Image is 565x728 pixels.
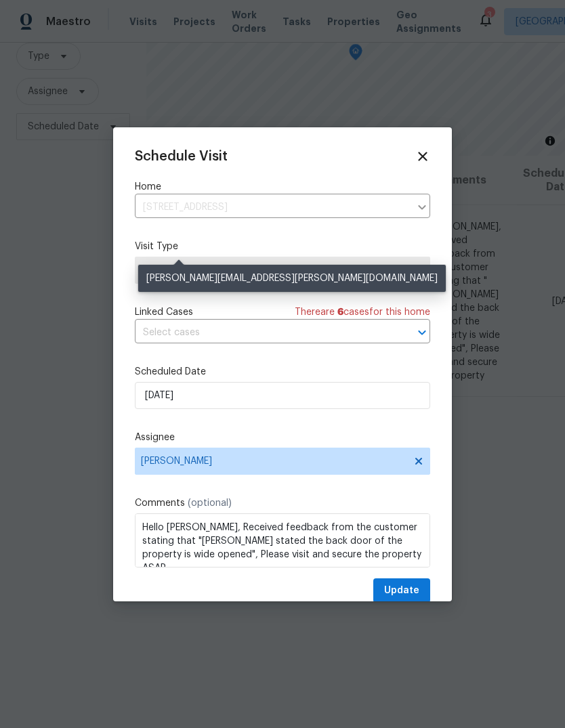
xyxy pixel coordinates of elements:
[188,498,232,508] span: (optional)
[135,240,430,253] label: Visit Type
[135,322,392,343] input: Select cases
[415,149,430,164] span: Close
[141,263,424,277] span: Home Feedback P1
[135,305,193,319] span: Linked Cases
[135,150,228,163] span: Schedule Visit
[135,197,410,218] input: Enter in an address
[373,578,430,603] button: Update
[337,307,343,317] span: 6
[135,180,430,194] label: Home
[135,431,430,444] label: Assignee
[413,323,432,342] button: Open
[135,513,430,568] textarea: Hello [PERSON_NAME], Received feedback from the customer stating that "[PERSON_NAME] stated the b...
[295,305,430,319] span: There are case s for this home
[135,382,430,409] input: M/D/YYYY
[135,365,430,379] label: Scheduled Date
[138,265,446,292] div: [PERSON_NAME][EMAIL_ADDRESS][PERSON_NAME][DOMAIN_NAME]
[135,496,430,510] label: Comments
[384,582,419,599] span: Update
[141,456,406,467] span: [PERSON_NAME]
